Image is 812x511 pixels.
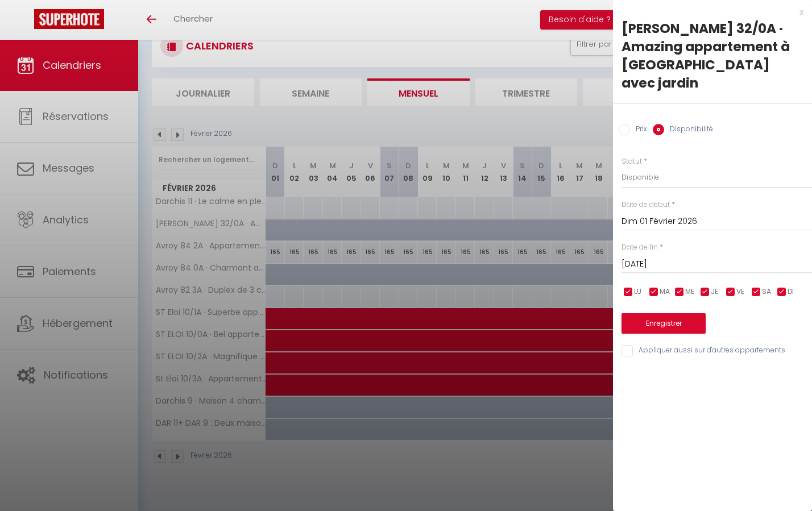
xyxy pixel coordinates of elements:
label: Date de début [622,200,670,210]
div: [PERSON_NAME] 32/0A · Amazing appartement à [GEOGRAPHIC_DATA] avec jardin [622,19,803,92]
label: Statut [622,156,642,167]
span: DI [788,286,794,297]
div: x [613,6,803,19]
span: MA [660,286,670,297]
span: JE [711,286,718,297]
label: Disponibilité [664,124,713,136]
button: Enregistrer [622,313,706,334]
span: VE [736,286,744,297]
span: SA [762,286,771,297]
label: Date de fin [622,242,658,253]
label: Prix [630,124,647,136]
span: LU [634,286,641,297]
span: ME [685,286,694,297]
